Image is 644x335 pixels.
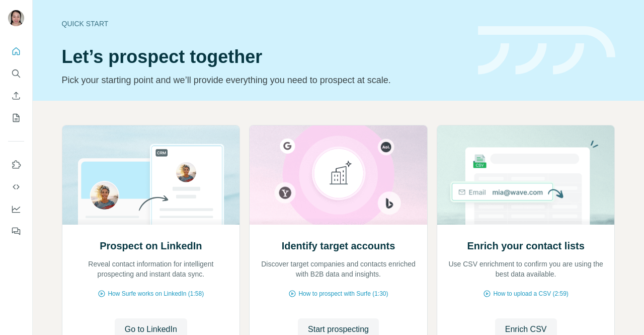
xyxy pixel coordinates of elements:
span: How Surfe works on LinkedIn (1:58) [108,289,204,298]
img: Enrich your contact lists [437,125,615,225]
h2: Prospect on LinkedIn [100,239,202,253]
button: Use Surfe API [8,178,24,196]
img: Avatar [8,10,24,26]
h1: Let’s prospect together [62,47,466,67]
button: Feedback [8,222,24,240]
button: Use Surfe on LinkedIn [8,156,24,174]
p: Reveal contact information for intelligent prospecting and instant data sync. [72,259,230,279]
p: Pick your starting point and we’ll provide everything you need to prospect at scale. [62,73,466,87]
div: Quick start [62,19,466,29]
img: Identify target accounts [249,125,428,225]
button: Quick start [8,42,24,60]
button: My lists [8,109,24,127]
button: Dashboard [8,200,24,218]
img: Prospect on LinkedIn [62,125,240,225]
p: Discover target companies and contacts enriched with B2B data and insights. [260,259,417,279]
button: Enrich CSV [8,87,24,105]
p: Use CSV enrichment to confirm you are using the best data available. [447,259,605,279]
img: banner [478,26,615,75]
h2: Identify target accounts [282,239,395,253]
span: How to prospect with Surfe (1:30) [298,289,388,298]
span: How to upload a CSV (2:59) [493,289,568,298]
h2: Enrich your contact lists [467,239,584,253]
button: Search [8,64,24,83]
